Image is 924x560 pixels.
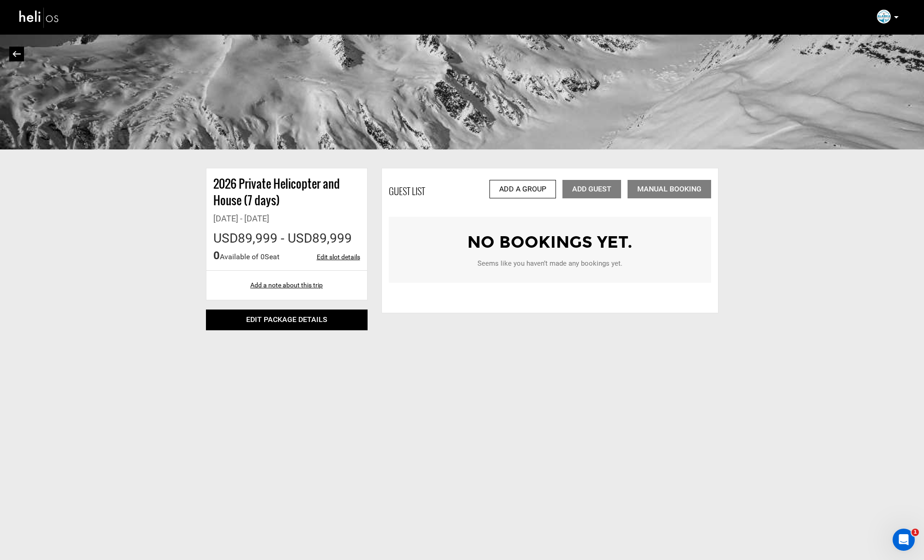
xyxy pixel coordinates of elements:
[393,231,707,254] div: No Bookings Yet.
[206,310,368,330] button: Edit package details
[213,175,340,209] a: 2026 Private Helicopter and House (7 days)
[877,10,891,24] img: 438683b5cd015f564d7e3f120c79d992.png
[250,281,323,289] a: Add a note about this trip
[893,529,915,551] iframe: Intercom live chat
[489,180,556,198] a: Add a Group
[317,252,360,262] a: Edit slot details
[12,51,21,57] img: next
[393,259,707,268] p: Seems like you haven’t made any bookings yet.
[912,529,919,536] span: 1
[265,252,279,261] span: Seat
[213,213,360,225] div: [DATE] - [DATE]
[213,249,220,262] span: 0
[213,248,279,263] div: Available of 0
[18,5,60,30] img: heli-logo
[389,185,425,198] div: Guest List
[213,229,360,248] div: USD89,999 - USD89,999
[246,315,327,324] a: Edit package details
